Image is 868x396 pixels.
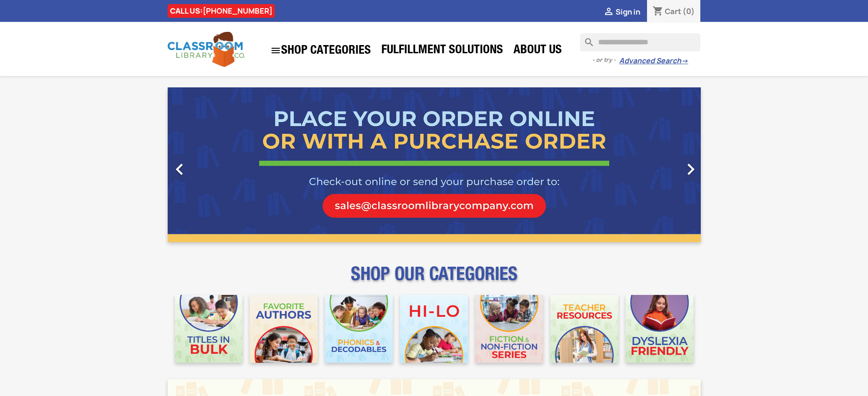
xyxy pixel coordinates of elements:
p: SHOP OUR CATEGORIES [168,271,701,288]
a: Advanced Search→ [619,56,688,66]
a: Next [621,87,701,242]
div: CALL US: [168,4,275,18]
i:  [270,45,281,56]
img: CLC_Phonics_And_Decodables_Mobile.jpg [325,295,393,363]
i: search [580,33,591,44]
img: Classroom Library Company [168,32,245,67]
i: shopping_cart [652,6,663,17]
span: Cart [665,6,681,16]
span: - or try - [592,56,619,65]
a: Fulfillment Solutions [377,42,508,60]
img: CLC_Fiction_Nonfiction_Mobile.jpg [475,295,543,363]
span: Sign in [616,7,640,17]
img: CLC_Teacher_Resources_Mobile.jpg [550,295,618,363]
input: Search [580,33,700,51]
img: CLC_Dyslexia_Mobile.jpg [626,295,693,363]
span: → [681,56,688,66]
i:  [168,158,191,181]
i:  [679,158,702,181]
a: [PHONE_NUMBER] [203,6,272,16]
ul: Carousel container [168,87,701,242]
a:  Sign in [603,7,640,17]
a: SHOP CATEGORIES [266,41,375,61]
i:  [603,7,614,18]
img: CLC_Favorite_Authors_Mobile.jpg [250,295,318,363]
img: CLC_HiLo_Mobile.jpg [400,295,468,363]
img: CLC_Bulk_Mobile.jpg [175,295,243,363]
span: (0) [683,6,695,16]
a: Previous [168,87,248,242]
a: About Us [509,42,566,60]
